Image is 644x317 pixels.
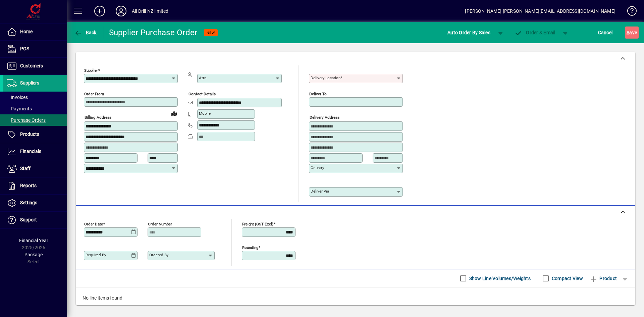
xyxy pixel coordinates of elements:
span: NEW [207,31,215,35]
mat-label: Rounding [242,245,258,250]
button: Profile [110,5,132,17]
mat-label: Delivery Location [311,75,340,80]
span: Settings [20,200,37,205]
a: Purchase Orders [3,114,67,126]
a: Customers [3,58,67,74]
span: S [627,30,629,35]
span: Financial Year [19,238,48,243]
div: Supplier Purchase Order [109,27,198,38]
span: Payments [7,106,32,111]
a: Settings [3,195,67,211]
button: Add [89,5,110,17]
span: Customers [20,63,43,68]
mat-label: Deliver To [309,92,327,96]
span: Back [74,30,97,35]
span: ave [627,27,637,38]
div: [PERSON_NAME] [PERSON_NAME][EMAIL_ADDRESS][DOMAIN_NAME] [465,6,615,16]
mat-label: Mobile [199,111,211,116]
a: Home [3,23,67,40]
mat-label: Ordered by [149,253,168,257]
mat-label: Freight (GST excl) [242,221,273,226]
span: Auto Order By Sales [447,27,490,38]
span: Product [590,273,617,284]
a: Reports [3,177,67,194]
span: Products [20,131,39,137]
span: Staff [20,166,31,171]
span: Support [20,217,37,222]
button: Back [72,27,98,39]
mat-label: Order from [84,92,104,96]
mat-label: Order number [148,221,172,226]
div: No line items found [76,288,635,308]
mat-label: Country [311,165,324,170]
span: Invoices [7,95,28,100]
a: Payments [3,103,67,114]
label: Compact View [550,275,583,282]
label: Show Line Volumes/Weights [468,275,531,282]
span: Order & Email [515,30,555,35]
mat-label: Required by [86,253,106,257]
a: Financials [3,143,67,160]
mat-label: Attn [199,75,206,80]
span: Cancel [598,27,613,38]
span: Package [24,252,43,257]
a: Support [3,212,67,228]
mat-label: Deliver via [311,189,329,194]
mat-label: Supplier [84,68,98,73]
button: Save [625,27,639,39]
span: Suppliers [20,80,39,86]
a: Knowledge Base [622,1,636,23]
button: Product [586,272,620,284]
button: Cancel [596,27,614,39]
a: Invoices [3,92,67,103]
a: POS [3,41,67,57]
span: Purchase Orders [7,117,46,123]
a: View on map [169,108,179,119]
app-page-header-button: Back [67,27,104,39]
button: Order & Email [511,27,559,39]
a: Staff [3,160,67,177]
mat-label: Order date [84,221,103,226]
span: Financials [20,149,41,154]
div: All Drill NZ limited [132,6,169,16]
button: Auto Order By Sales [444,27,494,39]
a: Products [3,126,67,143]
span: Home [20,29,33,34]
span: Reports [20,183,37,188]
span: POS [20,46,29,51]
